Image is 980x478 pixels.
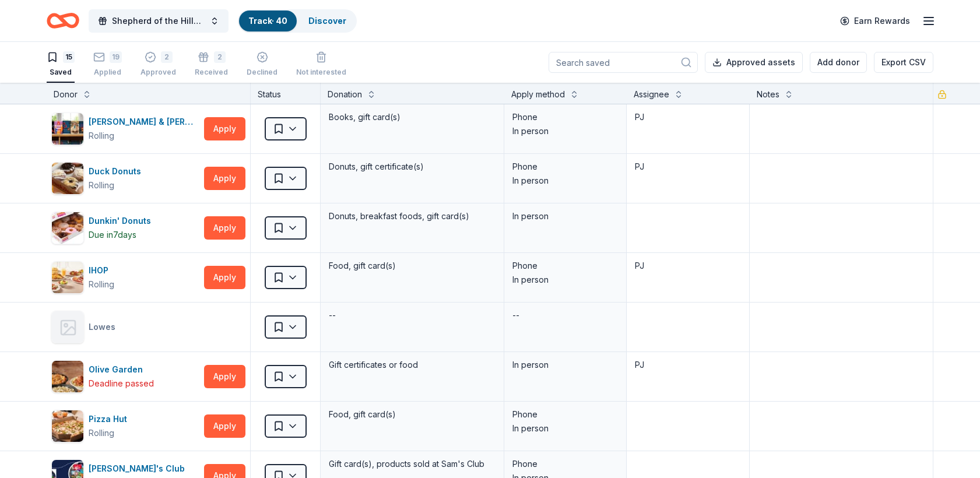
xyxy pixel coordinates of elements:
button: Declined [247,47,278,83]
div: 19 [110,51,122,63]
div: Donuts, breakfast foods, gift card(s) [328,208,497,224]
button: Image for Duck DonutsDuck DonutsRolling [51,162,199,195]
button: Apply [204,117,245,140]
button: Apply [204,414,245,438]
button: Export CSV [874,52,933,73]
div: Donor [54,87,78,101]
button: Apply [204,216,245,240]
div: Status [251,83,321,104]
div: Apply method [511,87,565,101]
img: Image for Pizza Hut [52,410,83,442]
div: Dunkin' Donuts [89,214,156,228]
div: Applied [93,68,122,77]
div: In person [512,174,618,188]
div: Received [195,68,228,77]
div: Deadline passed [89,377,154,391]
button: Image for IHOPIHOPRolling [51,261,199,294]
div: Books, gift card(s) [328,109,497,125]
div: Phone [512,457,618,471]
img: Image for Duck Donuts [52,163,83,194]
button: 2Received [195,47,228,83]
button: Image for Olive GardenOlive GardenDeadline passed [51,360,199,393]
button: Image for Pizza HutPizza HutRolling [51,410,199,442]
div: Not interested [296,68,346,77]
div: Rolling [89,178,114,192]
div: In person [512,358,618,372]
div: Lowes [89,320,120,334]
div: Due in 7 days [89,228,136,242]
div: Saved [47,68,75,77]
button: Track· 40Discover [238,9,357,33]
div: Assignee [634,87,669,101]
img: Image for Barnes & Noble [52,113,83,145]
div: Donuts, gift certificate(s) [328,159,497,175]
div: Rolling [89,129,114,143]
span: Shepherd of the Hills Fall Chicken BBQ Dinner & Auction [112,14,205,28]
a: Discover [308,16,346,26]
div: In person [512,209,618,223]
button: Apply [204,167,245,190]
div: [PERSON_NAME]'s Club [89,462,189,476]
div: Phone [512,160,618,174]
div: Rolling [89,426,114,440]
button: Not interested [296,47,346,83]
div: Donation [328,87,362,101]
div: Phone [512,407,618,421]
div: Duck Donuts [89,164,146,178]
div: Food, gift card(s) [328,258,497,274]
div: Declined [247,68,278,77]
button: Image for Barnes & Noble[PERSON_NAME] & [PERSON_NAME]Rolling [51,113,199,145]
textarea: PJ [628,254,747,301]
button: 2Approved [140,47,176,83]
div: Gift card(s), products sold at Sam's Club [328,456,497,472]
a: Track· 40 [248,16,287,26]
textarea: PJ [628,106,747,152]
div: Rolling [89,277,114,291]
div: Phone [512,259,618,273]
div: Notes [757,87,779,101]
a: Earn Rewards [833,10,917,31]
div: 2 [161,51,173,63]
div: [PERSON_NAME] & [PERSON_NAME] [89,115,199,129]
img: Image for IHOP [52,262,83,293]
button: Image for Dunkin' DonutsDunkin' DonutsDue in7days [51,212,199,244]
textarea: PJ [628,353,747,400]
div: In person [512,124,618,138]
div: IHOP [89,263,114,277]
img: Image for Dunkin' Donuts [52,212,83,244]
div: -- [511,307,521,324]
button: Approved assets [705,52,803,73]
div: Approved [140,68,176,77]
button: Apply [204,365,245,388]
div: Food, gift card(s) [328,406,497,423]
button: 19Applied [93,47,122,83]
div: In person [512,273,618,287]
div: In person [512,421,618,435]
button: Add donor [810,52,867,73]
div: 15 [63,51,75,63]
img: Image for Olive Garden [52,361,83,392]
input: Search saved [549,52,698,73]
button: 15Saved [47,47,75,83]
div: 2 [214,51,226,63]
div: Phone [512,110,618,124]
div: Pizza Hut [89,412,132,426]
a: Home [47,7,79,34]
button: Apply [204,266,245,289]
textarea: PJ [628,155,747,202]
button: Shepherd of the Hills Fall Chicken BBQ Dinner & Auction [89,9,229,33]
div: Gift certificates or food [328,357,497,373]
div: Olive Garden [89,363,154,377]
div: -- [328,307,337,324]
